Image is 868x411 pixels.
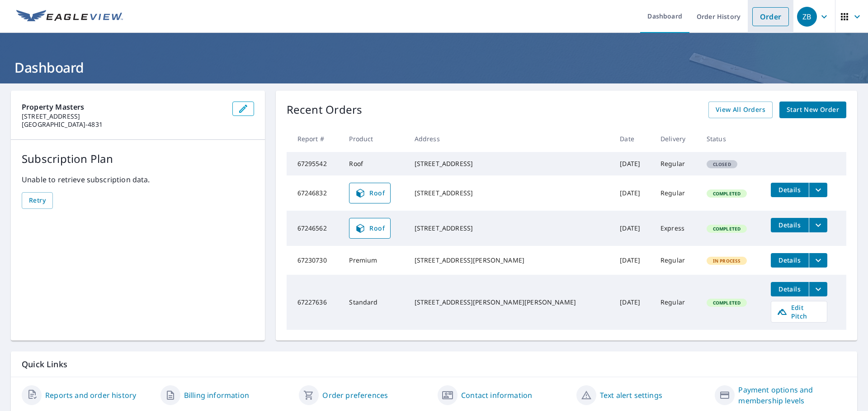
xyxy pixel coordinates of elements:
button: filesDropdownBtn-67227636 [809,282,827,296]
span: Details [776,256,803,264]
td: Regular [653,275,699,330]
a: Reports and order history [45,390,136,401]
span: Roof [355,188,385,199]
span: Completed [708,226,746,232]
span: In Process [708,258,746,264]
th: Report # [287,125,342,152]
td: Express [653,211,699,246]
span: Completed [708,300,746,306]
a: View All Orders [708,102,773,118]
div: [STREET_ADDRESS][PERSON_NAME][PERSON_NAME] [415,298,606,307]
a: Order preferences [322,390,388,401]
td: Premium [342,246,407,275]
span: Roof [355,223,385,234]
a: Roof [349,183,391,203]
span: Details [776,221,803,229]
button: detailsBtn-67246832 [771,183,809,197]
p: Quick Links [22,359,846,370]
td: Regular [653,152,699,175]
td: 67295542 [287,152,342,175]
td: Regular [653,246,699,275]
a: Text alert settings [600,390,662,401]
a: Edit Pitch [771,301,827,323]
button: detailsBtn-67246562 [771,218,809,232]
a: Contact information [461,390,532,401]
button: filesDropdownBtn-67246832 [809,183,827,197]
td: [DATE] [613,152,653,175]
td: 67246562 [287,211,342,246]
button: filesDropdownBtn-67230730 [809,253,827,268]
img: EV Logo [16,10,123,23]
span: Start New Order [787,104,839,115]
p: Subscription Plan [22,151,254,167]
span: Retry [29,195,46,206]
td: 67246832 [287,175,342,211]
p: [GEOGRAPHIC_DATA]-4831 [22,120,225,129]
td: [DATE] [613,211,653,246]
th: Date [613,125,653,152]
td: 67227636 [287,275,342,330]
button: detailsBtn-67230730 [771,253,809,268]
a: Payment options and membership levels [738,384,846,406]
td: Roof [342,152,407,175]
td: Standard [342,275,407,330]
td: [DATE] [613,175,653,211]
th: Product [342,125,407,152]
th: Status [699,125,764,152]
span: Edit Pitch [777,303,821,320]
span: Details [776,285,803,293]
th: Delivery [653,125,699,152]
td: Regular [653,175,699,211]
th: Address [407,125,613,152]
button: filesDropdownBtn-67246562 [809,218,827,232]
a: Roof [349,218,391,239]
div: ZB [797,7,817,27]
div: [STREET_ADDRESS][PERSON_NAME] [415,256,606,265]
p: [STREET_ADDRESS] [22,112,225,120]
a: Order [752,7,789,26]
span: View All Orders [716,104,765,115]
div: [STREET_ADDRESS] [415,224,606,233]
td: [DATE] [613,246,653,275]
p: Unable to retrieve subscription data. [22,174,254,185]
button: detailsBtn-67227636 [771,282,809,296]
td: [DATE] [613,275,653,330]
p: Property Masters [22,102,225,112]
h1: Dashboard [11,58,857,77]
div: [STREET_ADDRESS] [415,159,606,168]
p: Recent Orders [287,102,363,118]
span: Details [776,185,803,194]
td: 67230730 [287,246,342,275]
span: Closed [708,161,736,167]
a: Start New Order [779,102,846,118]
span: Completed [708,190,746,197]
a: Billing information [184,390,249,401]
div: [STREET_ADDRESS] [415,189,606,198]
button: Retry [22,192,53,209]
